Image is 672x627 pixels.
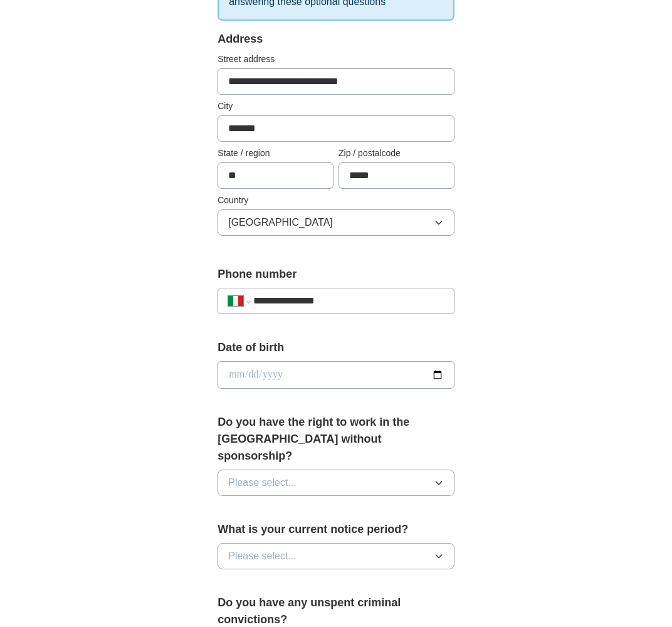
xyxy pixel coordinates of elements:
[218,53,454,66] label: Street address
[218,100,454,113] label: City
[218,339,454,356] label: Date of birth
[218,266,454,283] label: Phone number
[218,414,454,465] label: Do you have the right to work in the [GEOGRAPHIC_DATA] without sponsorship?
[218,194,454,207] label: Country
[228,215,333,230] span: [GEOGRAPHIC_DATA]
[218,521,454,538] label: What is your current notice period?
[218,147,333,160] label: State / region
[228,475,297,490] span: Please select...
[228,549,297,564] span: Please select...
[218,543,454,569] button: Please select...
[339,147,454,160] label: Zip / postalcode
[218,209,454,236] button: [GEOGRAPHIC_DATA]
[218,470,454,496] button: Please select...
[218,31,454,48] div: Address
